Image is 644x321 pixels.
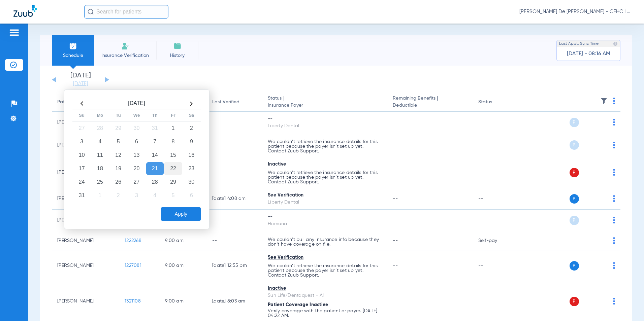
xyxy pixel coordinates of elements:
[60,72,101,87] li: [DATE]
[570,140,579,150] span: P
[570,297,579,306] span: P
[268,254,382,261] div: See Verification
[473,93,518,112] th: Status
[57,52,89,59] span: Schedule
[393,218,398,222] span: --
[161,52,193,59] span: History
[473,250,518,281] td: --
[207,188,262,210] td: [DATE] 4:08 AM
[268,213,382,220] div: --
[268,199,382,206] div: Liberty Dental
[613,41,618,46] img: last sync help info
[57,99,114,106] div: Patient Name
[84,5,168,19] input: Search for patients
[393,196,398,201] span: --
[52,250,119,281] td: [PERSON_NAME]
[387,93,473,112] th: Remaining Benefits |
[52,231,119,250] td: [PERSON_NAME]
[519,8,631,15] span: [PERSON_NAME] De [PERSON_NAME] - CFHC Lake Wales Dental
[268,285,382,292] div: Inactive
[268,292,382,299] div: Sun Life/Dentaquest - AI
[268,220,382,227] div: Humana
[262,93,387,112] th: Status |
[473,210,518,231] td: --
[613,298,615,305] img: group-dot-blue.svg
[393,170,398,175] span: --
[121,42,129,50] img: Manual Insurance Verification
[212,99,257,106] div: Last Verified
[473,188,518,210] td: --
[268,263,382,278] p: We couldn’t retrieve the insurance details for this patient because the payer isn’t set up yet. C...
[207,250,262,281] td: [DATE] 12:55 PM
[57,99,87,106] div: Patient Name
[559,40,600,47] span: Last Appt. Sync Time:
[393,102,467,109] span: Deductible
[473,231,518,250] td: Self-pay
[570,194,579,204] span: P
[125,263,141,268] span: 1227081
[613,142,615,148] img: group-dot-blue.svg
[125,238,141,243] span: 1222268
[9,29,20,37] img: hamburger-icon
[570,168,579,177] span: P
[160,231,207,250] td: 9:00 AM
[207,157,262,188] td: --
[570,118,579,127] span: P
[393,120,398,124] span: --
[613,237,615,244] img: group-dot-blue.svg
[268,302,328,307] span: Patient Coverage Inactive
[212,99,239,106] div: Last Verified
[393,238,398,243] span: --
[268,139,382,153] p: We couldn’t retrieve the insurance details for this patient because the payer isn’t set up yet. C...
[613,217,615,223] img: group-dot-blue.svg
[268,161,382,168] div: Inactive
[207,112,262,133] td: --
[601,98,607,104] img: filter.svg
[207,231,262,250] td: --
[567,50,610,57] span: [DATE] - 08:16 AM
[161,207,201,221] button: Apply
[207,133,262,157] td: --
[613,119,615,126] img: group-dot-blue.svg
[473,157,518,188] td: --
[268,102,382,109] span: Insurance Payer
[268,115,382,122] div: --
[393,299,398,304] span: --
[60,80,101,87] a: [DATE]
[473,133,518,157] td: --
[125,299,141,304] span: 1321108
[91,98,182,109] th: [DATE]
[473,112,518,133] td: --
[268,192,382,199] div: See Verification
[268,122,382,130] div: Liberty Dental
[207,210,262,231] td: --
[69,42,77,50] img: Schedule
[613,195,615,202] img: group-dot-blue.svg
[13,5,37,17] img: Zuub Logo
[613,169,615,176] img: group-dot-blue.svg
[268,237,382,247] p: We couldn’t pull any insurance info because they don’t have coverage on file.
[613,98,615,104] img: group-dot-blue.svg
[88,9,94,15] img: Search Icon
[99,52,151,59] span: Insurance Verification
[570,216,579,225] span: P
[268,309,382,318] p: Verify coverage with the patient or payer. [DATE] 04:22 AM.
[173,42,182,50] img: History
[393,143,398,147] span: --
[160,250,207,281] td: 9:00 AM
[570,261,579,271] span: P
[393,263,398,268] span: --
[268,170,382,184] p: We couldn’t retrieve the insurance details for this patient because the payer isn’t set up yet. C...
[613,262,615,269] img: group-dot-blue.svg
